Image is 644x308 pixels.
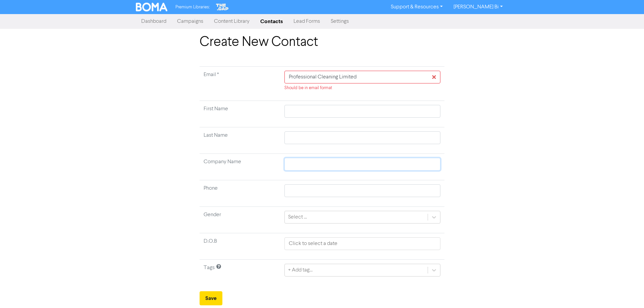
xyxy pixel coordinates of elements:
td: Company Name [200,154,280,180]
td: Phone [200,180,280,207]
td: Tags [200,260,280,286]
h1: Create New Contact [200,34,444,50]
input: Click to select a date [284,237,440,250]
td: Last Name [200,127,280,154]
div: + Add tag... [288,266,313,274]
td: Gender [200,207,280,233]
td: First Name [200,101,280,127]
div: Select ... [288,213,307,221]
div: Should be in email format [284,85,440,91]
span: Premium Libraries: [175,5,210,9]
img: BOMA Logo [136,3,167,11]
img: The Gap [215,3,230,11]
a: Settings [325,15,354,28]
td: Required [200,67,280,101]
button: Save [200,291,222,305]
a: [PERSON_NAME] Bi [448,2,508,12]
a: Campaigns [172,15,209,28]
a: Lead Forms [288,15,325,28]
iframe: Chat Widget [610,276,644,308]
a: Contacts [255,15,288,28]
a: Dashboard [136,15,172,28]
a: Content Library [209,15,255,28]
a: Support & Resources [385,2,448,12]
td: D.O.B [200,233,280,260]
